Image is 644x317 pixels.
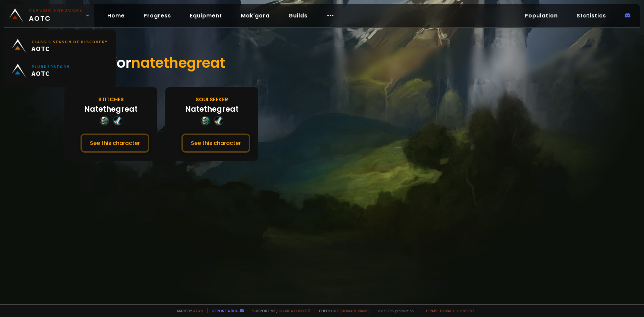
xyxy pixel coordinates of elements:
div: Natethegreat [84,104,138,115]
span: AOTC [32,44,108,53]
a: [DOMAIN_NAME] [340,308,370,313]
span: natethegreat [131,53,225,73]
div: Result for [64,47,580,79]
small: Classic Season of Discovery [32,39,108,44]
span: Checkout [315,308,370,313]
a: Population [519,9,563,22]
a: Report a bug [212,308,238,313]
div: Stitches [98,95,124,104]
small: Plunderstorm [32,64,70,69]
a: Progress [138,9,176,22]
a: PlunderstormAOTC [8,58,112,83]
a: Consent [457,308,475,313]
a: Terms [425,308,437,313]
button: See this character [181,134,250,153]
div: Soulseeker [196,95,228,104]
a: Buy me a coffee [277,308,311,313]
span: Made by [173,308,203,313]
span: AOTC [32,69,70,77]
span: v. d752d5 - production [374,308,414,313]
a: Mak'gora [235,9,275,22]
a: Home [102,9,130,22]
a: Equipment [184,9,227,22]
span: Support me, [248,308,311,313]
a: Classic HardcoreAOTC [4,4,94,27]
div: Natethegreat [185,104,238,115]
span: AOTC [29,7,83,23]
a: Guilds [283,9,313,22]
small: Classic Hardcore [29,7,83,13]
button: See this character [80,134,149,153]
a: a fan [193,308,203,313]
a: Statistics [571,9,611,22]
a: Privacy [440,308,454,313]
a: Classic Season of DiscoveryAOTC [8,34,112,58]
